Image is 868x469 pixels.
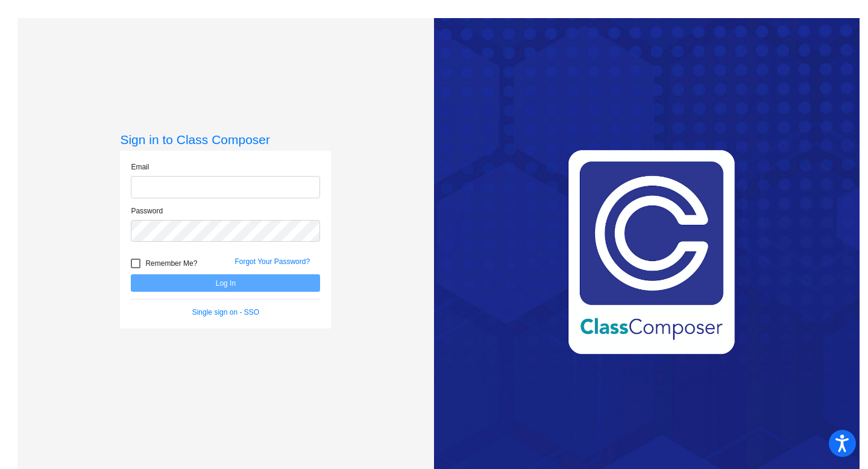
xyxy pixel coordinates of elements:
a: Forgot Your Password? [234,257,310,266]
button: Log In [131,274,320,292]
label: Email [131,162,149,172]
a: Single sign on - SSO [192,308,259,316]
h3: Sign in to Class Composer [120,132,331,147]
span: Remember Me? [145,256,197,271]
label: Password [131,206,163,216]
